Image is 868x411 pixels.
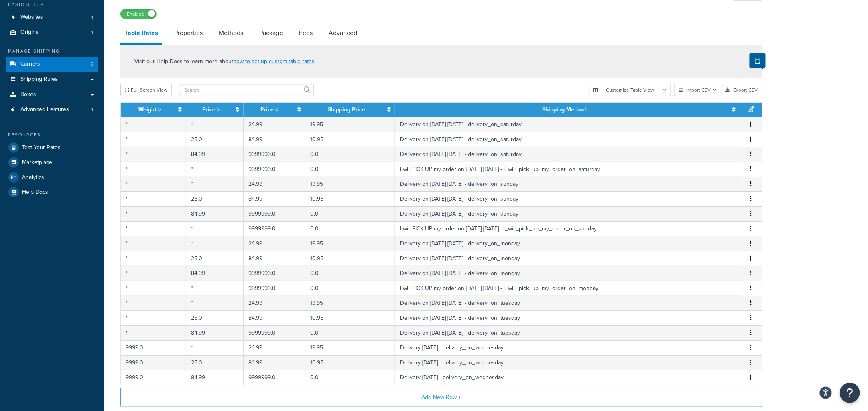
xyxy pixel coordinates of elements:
li: Origins [6,25,98,40]
a: Websites1 [6,10,98,25]
a: Shipping Method [542,105,586,114]
td: 19.95 [305,340,395,355]
td: 24.99 [244,296,306,310]
td: 0.0 [305,266,395,281]
span: Shipping Rules [20,76,58,83]
td: 0.0 [305,325,395,340]
span: Origins [20,29,39,36]
td: Delivery on [DATE] [DATE] - delivery_on_saturday [395,117,740,132]
div: Basic Setup [6,1,98,8]
td: 9999999.0 [244,221,306,236]
div: Manage Shipping [6,48,98,55]
a: Advanced Features1 [6,102,98,117]
td: 24.99 [244,340,306,355]
td: 9999999.0 [244,147,306,162]
td: 84.99 [186,370,244,385]
li: Analytics [6,170,98,185]
span: 6 [90,61,93,68]
p: Visit our Help Docs to learn more about . [134,57,316,66]
td: Delivery on [DATE] [DATE] - delivery_on_monday [395,236,740,251]
td: 19.95 [305,236,395,251]
button: Add New Row + [120,388,762,407]
a: Properties [170,23,207,43]
a: Carriers6 [6,57,98,72]
li: Carriers [6,57,98,72]
a: Price <= [260,105,281,114]
span: Carriers [20,61,40,68]
span: Websites [20,14,43,21]
td: 0.0 [305,221,395,236]
td: Delivery on [DATE] [DATE] - delivery_on_saturday [395,147,740,162]
a: Price > [202,105,220,114]
button: Import CSV [674,84,722,96]
input: Search [180,84,314,96]
td: Delivery on [DATE] [DATE] - delivery_on_tuesday [395,296,740,310]
span: Test Your Rates [22,144,61,151]
a: Shipping Rules [6,72,98,87]
td: 10.95 [305,132,395,147]
td: 25.0 [186,251,244,266]
td: I will PICK UP my order on [DATE] [DATE] - i_will_pick_up_my_order_on_saturday [395,162,740,177]
td: 84.99 [186,266,244,281]
td: 0.0 [305,370,395,385]
td: 19.95 [305,177,395,191]
div: Resources [6,132,98,138]
td: I will PICK UP my order on [DATE] [DATE] - i_will_pick_up_my_order_on_sunday [395,221,740,236]
td: 9999999.0 [244,162,306,177]
a: Shipping Price [328,105,365,114]
td: Delivery on [DATE] [DATE] - delivery_on_tuesday [395,325,740,340]
label: Enabled [121,9,156,19]
td: 84.99 [186,206,244,221]
td: Delivery on [DATE] [DATE] - delivery_on_sunday [395,177,740,191]
td: 25.0 [186,132,244,147]
li: Advanced Features [6,102,98,117]
td: Delivery on [DATE] [DATE] - delivery_on_monday [395,251,740,266]
td: 25.0 [186,191,244,206]
button: Show Help Docs [750,53,766,68]
button: Open Resource Center [840,383,860,403]
td: Delivery [DATE] - delivery_on_wednesday [395,340,740,355]
td: 9999.0 [121,355,186,370]
a: Boxes [6,87,98,102]
span: 1 [91,106,93,113]
td: 19.95 [305,117,395,132]
span: 1 [91,14,93,21]
td: 0.0 [305,147,395,162]
td: 9999.0 [121,370,186,385]
td: 9999999.0 [244,206,306,221]
span: Marketplace [22,159,52,166]
a: Help Docs [6,185,98,199]
span: Analytics [22,174,44,181]
a: how to set up custom table rates [233,57,315,66]
td: 0.0 [305,206,395,221]
td: 84.99 [244,191,306,206]
td: 84.99 [244,355,306,370]
td: Delivery on [DATE] [DATE] - delivery_on_tuesday [395,310,740,325]
button: Full Screen View [120,84,172,96]
td: 10.95 [305,310,395,325]
td: Delivery on [DATE] [DATE] - delivery_on_saturday [395,132,740,147]
a: Package [255,23,287,43]
a: Table Rates [120,23,162,45]
td: 24.99 [244,117,306,132]
span: Boxes [20,91,36,98]
a: Fees [295,23,317,43]
td: 84.99 [186,325,244,340]
td: 25.0 [186,310,244,325]
td: 84.99 [244,251,306,266]
td: 24.99 [244,236,306,251]
td: 0.0 [305,162,395,177]
td: 84.99 [244,310,306,325]
td: 25.0 [186,355,244,370]
li: Test Your Rates [6,140,98,155]
button: Export CSV [722,84,762,96]
td: 9999.0 [121,340,186,355]
td: 9999999.0 [244,281,306,296]
li: Marketplace [6,155,98,170]
td: Delivery on [DATE] [DATE] - delivery_on_sunday [395,191,740,206]
td: 10.95 [305,191,395,206]
td: Delivery [DATE] - delivery_on_wednesday [395,355,740,370]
